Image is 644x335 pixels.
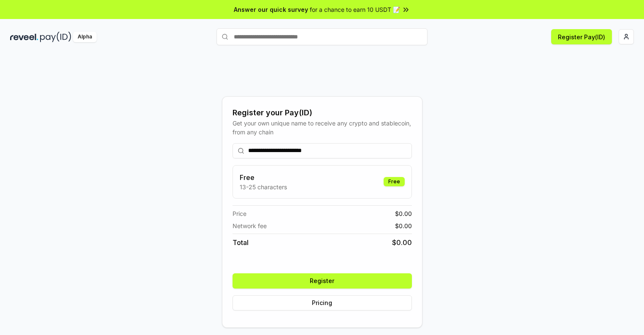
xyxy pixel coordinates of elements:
[233,209,246,218] span: Price
[234,5,308,14] span: Answer our quick survey
[395,209,412,218] span: $ 0.00
[392,237,412,248] span: $ 0.00
[551,29,612,44] button: Register Pay(ID)
[233,221,267,230] span: Network fee
[233,295,412,310] button: Pricing
[384,177,405,186] div: Free
[310,5,400,14] span: for a chance to earn 10 USDT 📝
[10,32,38,42] img: reveel_dark
[233,237,249,248] span: Total
[73,32,97,42] div: Alpha
[233,119,412,136] div: Get your own unique name to receive any crypto and stablecoin, from any chain
[233,107,412,119] div: Register your Pay(ID)
[40,32,71,42] img: pay_id
[233,273,412,289] button: Register
[240,182,287,191] p: 13-25 characters
[395,221,412,230] span: $ 0.00
[240,172,287,182] h3: Free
